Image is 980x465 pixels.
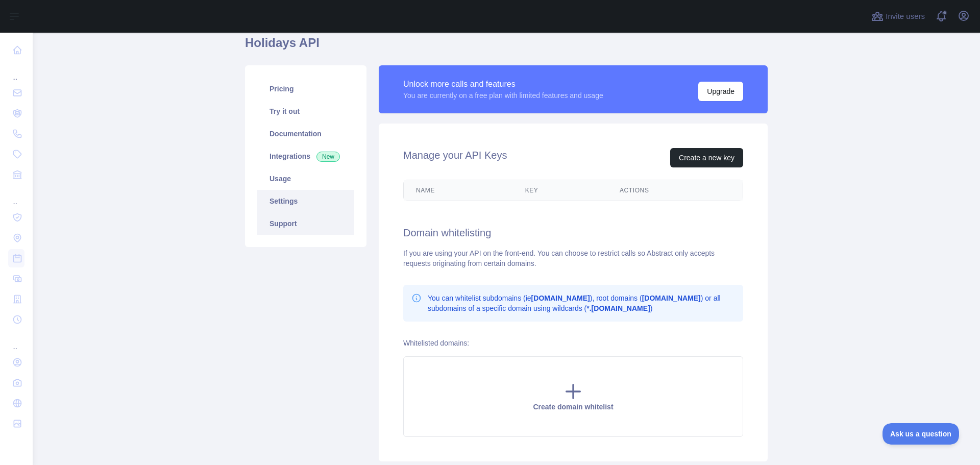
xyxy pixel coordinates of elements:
[403,226,743,240] h2: Domain whitelisting
[403,78,603,90] div: Unlock more calls and features
[257,145,354,167] a: Integrations New
[642,294,701,302] b: [DOMAIN_NAME]
[404,180,513,201] th: Name
[403,339,469,347] label: Whitelisted domains:
[670,148,743,167] button: Create a new key
[883,423,960,445] iframe: Toggle Customer Support
[8,61,24,82] div: ...
[869,8,927,25] button: Invite users
[257,190,354,212] a: Settings
[257,212,354,235] a: Support
[403,148,507,167] h2: Manage your API Keys
[607,180,743,201] th: Actions
[428,293,735,313] p: You can whitelist subdomains (ie ), root domains ( ) or all subdomains of a specific domain using...
[886,11,925,22] span: Invite users
[403,90,603,101] div: You are currently on a free plan with limited features and usage
[531,294,590,302] b: [DOMAIN_NAME]
[698,82,743,101] button: Upgrade
[245,35,768,59] h1: Holidays API
[513,180,607,201] th: Key
[257,78,354,100] a: Pricing
[257,167,354,190] a: Usage
[533,403,613,411] span: Create domain whitelist
[8,186,24,206] div: ...
[257,123,354,145] a: Documentation
[586,304,650,312] b: *.[DOMAIN_NAME]
[257,100,354,123] a: Try it out
[8,331,24,351] div: ...
[403,248,743,268] div: If you are using your API on the front-end. You can choose to restrict calls so Abstract only acc...
[316,152,340,162] span: New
